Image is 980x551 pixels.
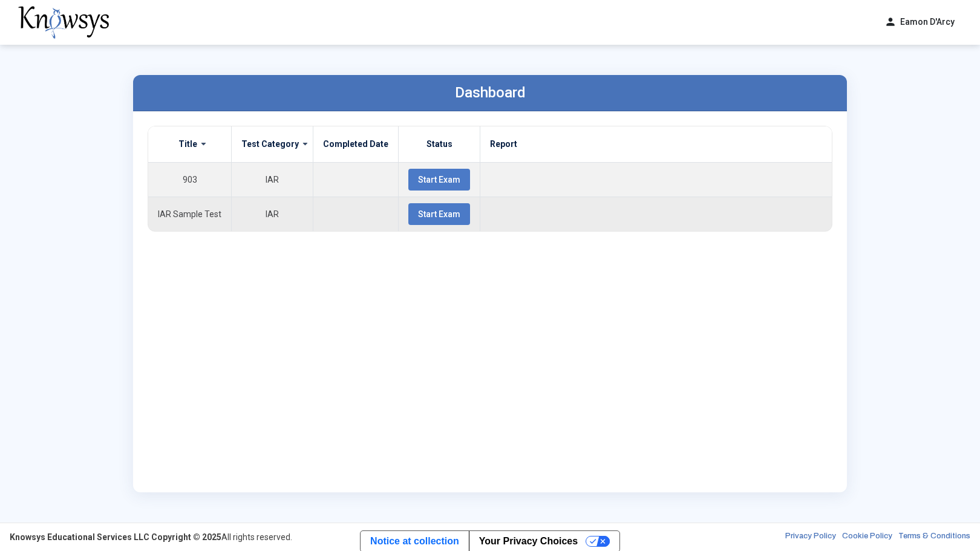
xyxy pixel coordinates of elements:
label: Dashboard [455,84,526,101]
button: personEamon D'Arcy [877,12,962,32]
td: IAR [232,162,313,197]
div: All rights reserved. [10,531,292,543]
td: IAR Sample Test [148,197,232,231]
td: 903 [148,162,232,197]
button: Start Exam [408,203,470,225]
a: Privacy Policy [785,531,836,543]
th: Report [480,126,832,163]
span: Start Exam [418,209,460,219]
span: Start Exam [418,175,460,184]
a: Terms & Conditions [898,531,970,543]
th: Status [399,126,480,163]
strong: Knowsys Educational Services LLC Copyright © 2025 [10,532,221,542]
label: Completed Date [323,139,388,149]
label: Title [178,139,197,149]
td: IAR [232,197,313,231]
img: knowsys-logo.png [18,6,109,39]
label: Test Category [241,139,299,149]
span: person [884,16,897,28]
a: Cookie Policy [842,531,892,543]
button: Start Exam [408,169,470,191]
